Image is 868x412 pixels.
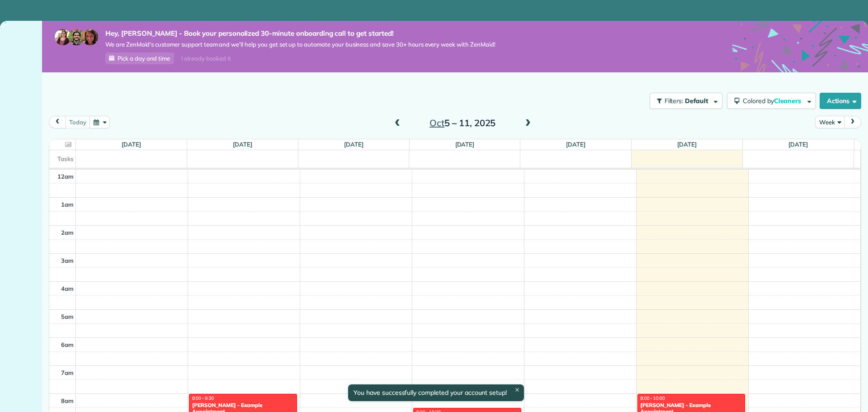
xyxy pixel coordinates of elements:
[455,141,475,148] a: [DATE]
[82,29,98,45] img: michelle-19f622bdf1676172e81f8f8fba1fb50e276960ebfe0243fe18214015130c80e4.jpg
[61,285,74,292] span: 4am
[122,141,141,148] a: [DATE]
[61,313,74,320] span: 5am
[743,97,804,105] span: Colored by
[105,52,174,64] a: Pick a day and time
[344,141,363,148] a: [DATE]
[406,118,519,128] h2: 5 – 11, 2025
[57,155,74,162] span: Tasks
[61,229,74,236] span: 2am
[844,116,861,128] button: next
[815,116,844,128] button: Week
[61,257,74,264] span: 3am
[685,97,709,105] span: Default
[429,117,444,128] span: Oct
[788,141,808,148] a: [DATE]
[105,29,495,38] strong: Hey, [PERSON_NAME] - Book your personalized 30-minute onboarding call to get started!
[677,141,697,148] a: [DATE]
[650,93,722,109] button: Filters: Default
[61,201,74,208] span: 1am
[348,384,524,401] div: You have successfully completed your account setup!
[820,93,861,109] button: Actions
[566,141,585,148] a: [DATE]
[774,97,803,105] span: Cleaners
[665,97,684,105] span: Filters:
[61,369,74,376] span: 7am
[645,93,722,109] a: Filters: Default
[192,395,214,401] span: 8:00 - 9:30
[65,116,90,128] button: today
[233,141,252,148] a: [DATE]
[61,341,74,348] span: 6am
[176,53,236,64] div: I already booked it
[118,55,170,62] span: Pick a day and time
[641,395,665,401] span: 8:00 - 10:00
[105,41,495,48] span: We are ZenMaid’s customer support team and we’ll help you get set up to automate your business an...
[57,173,74,180] span: 12am
[55,29,71,45] img: maria-72a9807cf96188c08ef61303f053569d2e2a8a1cde33d635c8a3ac13582a053d.jpg
[727,93,816,109] button: Colored byCleaners
[49,116,66,128] button: prev
[61,397,74,404] span: 8am
[68,29,85,45] img: jorge-587dff0eeaa6aab1f244e6dc62b8924c3b6ad411094392a53c71c6c4a576187d.jpg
